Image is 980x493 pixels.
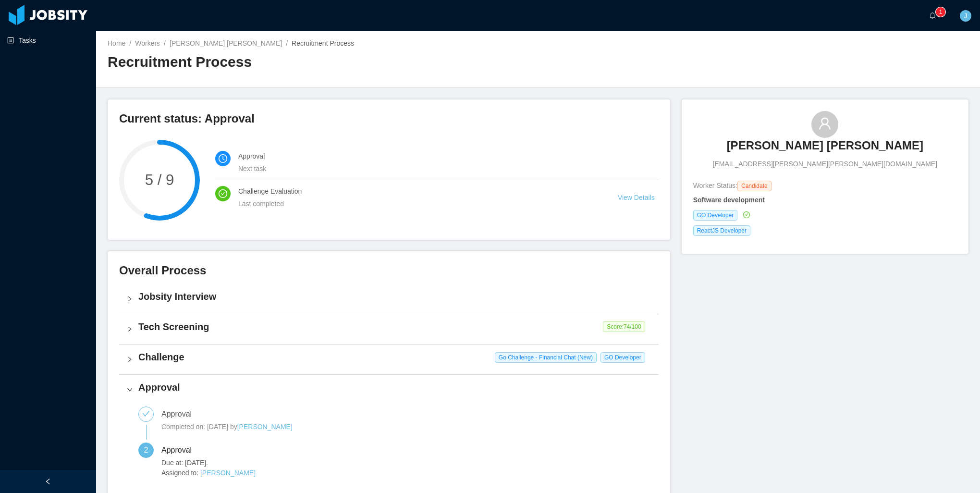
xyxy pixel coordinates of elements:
span: Go Challenge - Financial Chat (New) [495,352,597,363]
i: icon: bell [929,12,936,19]
i: icon: right [127,326,133,332]
h4: Approval [238,151,632,161]
h3: Overall Process [119,263,659,278]
i: icon: check-circle [743,211,750,218]
a: Workers [135,39,160,47]
h4: Approval [138,381,651,394]
div: Last completed [238,198,595,209]
span: / [129,39,131,47]
div: icon: rightJobsity Interview [119,284,659,314]
div: icon: rightTech Screening [119,314,659,344]
span: Recruitment Process [292,39,354,47]
h3: Current status: Approval [119,111,659,126]
h3: [PERSON_NAME] [PERSON_NAME] [727,138,923,153]
div: icon: rightApproval [119,375,659,405]
a: [PERSON_NAME] [PERSON_NAME] [727,138,923,159]
span: Candidate [737,181,772,191]
div: Next task [238,163,632,174]
span: Due at: [DATE]. [161,458,651,468]
div: icon: rightChallenge [119,345,659,374]
div: Approval [161,407,199,422]
a: View Details [618,194,655,201]
i: icon: check-circle [219,189,227,198]
strong: Software development [693,196,765,204]
span: Completed on: [DATE] by [161,423,237,431]
i: icon: clock-circle [219,154,227,163]
p: 1 [939,7,943,17]
span: 5 / 9 [119,173,200,187]
span: GO Developer [693,210,738,221]
sup: 1 [936,7,945,17]
i: icon: right [127,357,133,362]
span: / [286,39,288,47]
h4: Challenge Evaluation [238,186,595,197]
span: Score: 74 /100 [603,321,645,332]
span: 2 [144,446,148,454]
a: [PERSON_NAME] [PERSON_NAME] [170,39,282,47]
a: icon: profileTasks [7,31,88,50]
i: icon: check [142,410,150,418]
span: Assigned to: [161,468,651,478]
h2: Recruitment Process [108,52,538,72]
h4: Challenge [138,350,651,364]
h4: Jobsity Interview [138,290,651,303]
span: ReactJS Developer [693,225,750,236]
a: Home [108,39,125,47]
span: GO Developer [600,352,645,363]
a: [PERSON_NAME] [237,423,293,431]
div: Approval [161,443,199,458]
h4: Tech Screening [138,320,651,333]
i: icon: right [127,296,133,302]
i: icon: user [818,117,832,130]
i: icon: right [127,387,133,393]
span: / [164,39,166,47]
span: [EMAIL_ADDRESS][PERSON_NAME][PERSON_NAME][DOMAIN_NAME] [713,159,938,169]
a: icon: check-circle [741,211,750,219]
a: [PERSON_NAME] [200,469,256,477]
span: J [964,10,968,22]
span: Worker Status: [693,182,737,189]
